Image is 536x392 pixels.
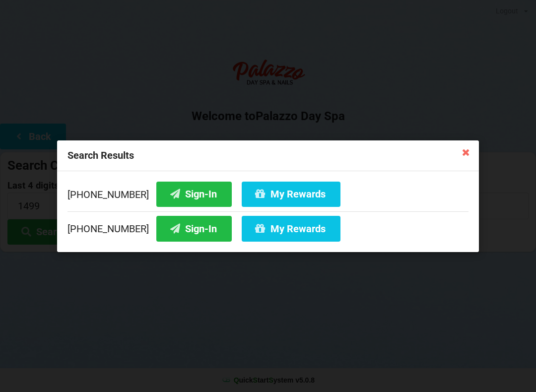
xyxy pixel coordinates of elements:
button: My Rewards [242,181,340,206]
button: Sign-In [156,216,232,241]
button: Sign-In [156,181,232,206]
button: My Rewards [242,216,340,241]
div: [PHONE_NUMBER] [67,211,469,241]
div: [PHONE_NUMBER] [67,181,469,211]
div: Search Results [57,140,479,171]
